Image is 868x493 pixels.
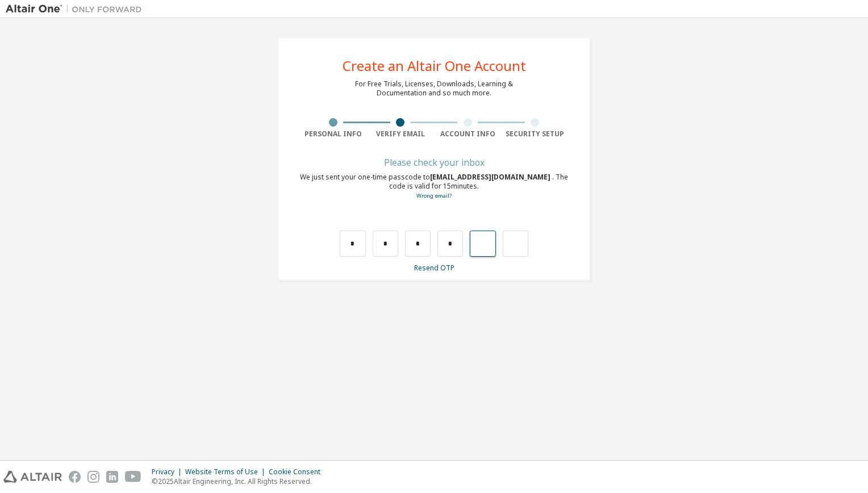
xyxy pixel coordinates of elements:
img: facebook.svg [69,471,81,483]
a: Resend OTP [414,263,454,273]
div: Website Terms of Use [185,467,269,477]
span: [EMAIL_ADDRESS][DOMAIN_NAME] [430,172,552,182]
div: Cookie Consent [269,467,327,477]
img: Altair One [6,3,148,15]
div: For Free Trials, Licenses, Downloads, Learning & Documentation and so much more. [355,80,513,98]
div: Verify Email [367,129,435,139]
div: Privacy [152,467,185,477]
img: instagram.svg [87,471,99,483]
div: Create an Altair One Account [343,59,526,73]
p: © 2025 Altair Engineering, Inc. All Rights Reserved. [152,477,327,486]
div: We just sent your one-time passcode to . The code is valid for 15 minutes. [299,173,569,200]
div: Security Setup [502,129,569,139]
img: linkedin.svg [106,471,118,483]
div: Account Info [434,129,502,139]
div: Personal Info [299,129,367,139]
div: Please check your inbox [299,159,569,166]
a: Go back to the registration form [416,192,452,199]
img: altair_logo.svg [3,471,62,483]
img: youtube.svg [125,471,141,483]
